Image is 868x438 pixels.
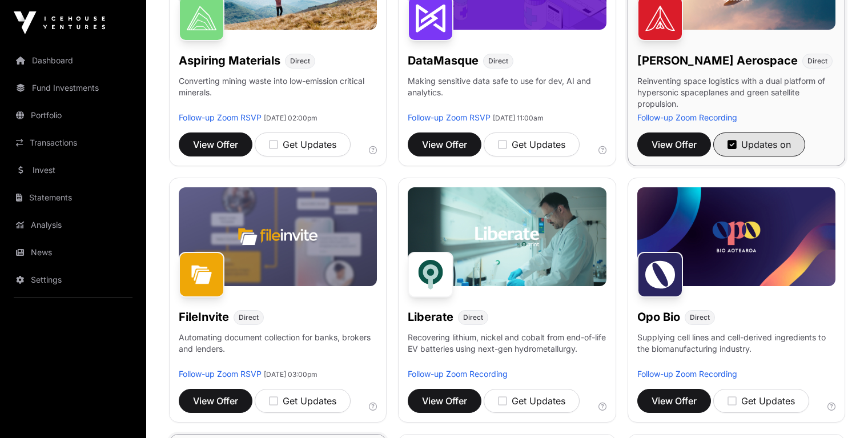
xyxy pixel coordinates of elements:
[498,394,565,408] div: Get Updates
[637,53,798,69] h1: [PERSON_NAME] Aerospace
[463,313,483,322] span: Direct
[14,11,105,34] img: Icehouse Ventures Logo
[498,138,565,151] div: Get Updates
[637,132,711,156] button: View Offer
[269,138,336,151] div: Get Updates
[193,138,238,151] span: View Offer
[408,252,453,298] img: Liberate
[637,75,835,112] p: Reinventing space logistics with a dual platform of hypersonic spaceplanes and green satellite pr...
[264,114,318,122] span: [DATE] 02:00pm
[408,187,606,287] img: Liberate-Banner.jpg
[484,389,580,413] button: Get Updates
[269,394,336,408] div: Get Updates
[637,309,680,325] h1: Opo Bio
[408,389,481,413] button: View Offer
[264,370,318,379] span: [DATE] 03:00pm
[255,132,351,156] button: Get Updates
[408,332,606,368] p: Recovering lithium, nickel and cobalt from end-of-life EV batteries using next-gen hydrometallurgy.
[408,132,481,156] button: View Offer
[179,187,377,287] img: File-Invite-Banner.jpg
[637,252,683,298] img: Opo Bio
[9,103,137,128] a: Portfolio
[179,112,262,122] a: Follow-up Zoom RSVP
[637,187,835,287] img: Opo-Bio-Banner.jpg
[179,75,377,112] p: Converting mining waste into low-emission critical minerals.
[484,132,580,156] button: Get Updates
[9,267,137,292] a: Settings
[690,313,710,322] span: Direct
[255,389,351,413] button: Get Updates
[637,332,835,355] p: Supplying cell lines and cell-derived ingredients to the biomanufacturing industry.
[728,394,795,408] div: Get Updates
[9,130,137,155] a: Transactions
[9,240,137,265] a: News
[179,53,280,69] h1: Aspiring Materials
[179,369,262,379] a: Follow-up Zoom RSVP
[713,132,805,156] button: Updates on
[239,313,259,322] span: Direct
[179,252,224,298] img: FileInvite
[9,75,137,101] a: Fund Investments
[408,369,508,379] a: Follow-up Zoom Recording
[179,309,229,325] h1: FileInvite
[637,112,737,122] a: Follow-up Zoom Recording
[290,57,310,66] span: Direct
[9,212,137,238] a: Analysis
[637,389,711,413] button: View Offer
[408,112,491,122] a: Follow-up Zoom RSVP
[408,53,479,69] h1: DataMasque
[713,389,809,413] button: Get Updates
[807,57,827,66] span: Direct
[408,75,606,112] p: Making sensitive data safe to use for dev, AI and analytics.
[179,332,377,368] p: Automating document collection for banks, brokers and lenders.
[179,132,252,156] button: View Offer
[728,138,791,151] div: Updates on
[422,138,467,151] span: View Offer
[9,185,137,210] a: Statements
[422,394,467,408] span: View Offer
[179,389,252,413] button: View Offer
[637,369,737,379] a: Follow-up Zoom Recording
[193,394,238,408] span: View Offer
[493,114,544,122] span: [DATE] 11:00am
[488,57,508,66] span: Direct
[9,158,137,183] a: Invest
[811,383,868,438] iframe: Chat Widget
[652,138,697,151] span: View Offer
[9,48,137,73] a: Dashboard
[652,394,697,408] span: View Offer
[408,309,453,325] h1: Liberate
